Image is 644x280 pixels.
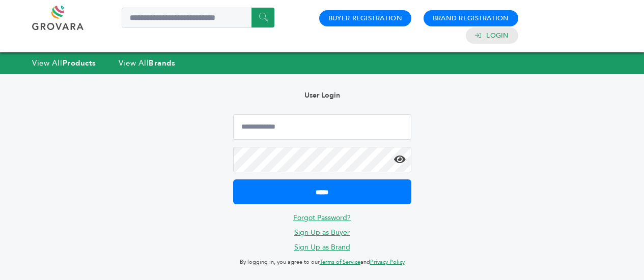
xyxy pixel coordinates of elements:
b: User Login [304,90,340,100]
a: View AllProducts [32,58,96,68]
a: Login [486,31,509,40]
input: Search a product or brand... [122,8,274,28]
a: Sign Up as Buyer [294,228,350,237]
a: Buyer Registration [328,14,402,23]
strong: Brands [149,58,175,68]
strong: Products [63,58,96,68]
a: Terms of Service [320,258,360,266]
a: View AllBrands [119,58,176,68]
p: By logging in, you agree to our and [233,256,411,268]
a: Forgot Password? [293,213,351,223]
a: Sign Up as Brand [294,242,350,252]
a: Brand Registration [433,14,509,23]
a: Privacy Policy [370,258,405,266]
input: Password [233,147,411,172]
input: Email Address [233,114,411,140]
